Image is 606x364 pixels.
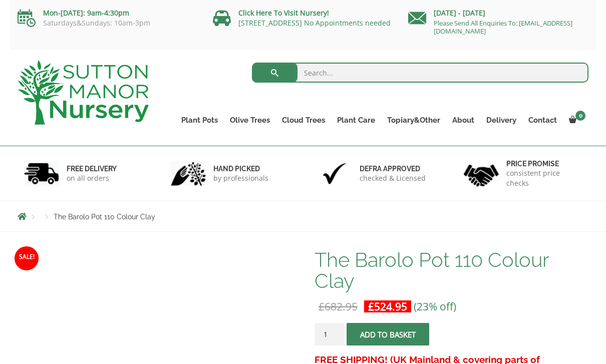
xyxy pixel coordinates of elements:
[446,113,480,127] a: About
[381,113,446,127] a: Topiary&Other
[506,159,582,168] h6: Price promise
[18,19,198,27] p: Saturdays&Sundays: 10am-3pm
[368,299,407,313] bdi: 524.95
[18,212,588,220] nav: Breadcrumbs
[18,60,149,125] img: logo
[67,173,117,183] p: on all orders
[24,161,59,186] img: 1.jpg
[175,113,224,127] a: Plant Pots
[319,299,358,313] bdi: 682.95
[360,173,426,183] p: checked & Licensed
[276,113,331,127] a: Cloud Trees
[15,246,39,270] span: Sale!
[563,113,588,127] a: 0
[315,323,345,345] input: Product quantity
[464,158,499,189] img: 4.jpg
[522,113,563,127] a: Contact
[18,7,198,19] p: Mon-[DATE]: 9am-4:30pm
[368,299,374,313] span: £
[238,18,391,28] a: [STREET_ADDRESS] No Appointments needed
[315,249,588,291] h1: The Barolo Pot 110 Colour Clay
[575,111,585,121] span: 0
[360,164,426,173] h6: Defra approved
[414,299,456,313] span: (23% off)
[213,173,268,183] p: by professionals
[347,323,429,345] button: Add to basket
[252,63,589,83] input: Search...
[238,8,329,18] a: Click Here To Visit Nursery!
[317,161,352,186] img: 3.jpg
[319,299,325,313] span: £
[54,213,155,221] span: The Barolo Pot 110 Colour Clay
[480,113,522,127] a: Delivery
[408,7,588,19] p: [DATE] - [DATE]
[506,168,582,188] p: consistent price checks
[171,161,206,186] img: 2.jpg
[213,164,268,173] h6: hand picked
[434,19,572,36] a: Please Send All Enquiries To: [EMAIL_ADDRESS][DOMAIN_NAME]
[224,113,276,127] a: Olive Trees
[331,113,381,127] a: Plant Care
[67,164,117,173] h6: FREE DELIVERY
